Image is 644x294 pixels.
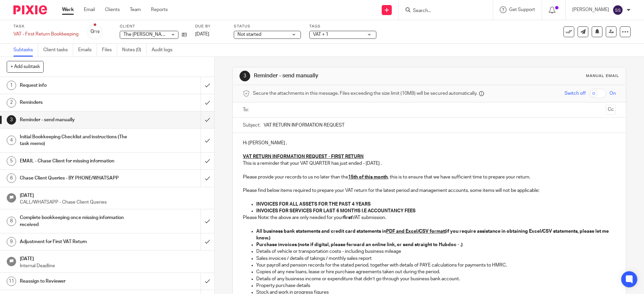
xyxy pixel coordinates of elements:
[120,24,187,29] label: Client
[7,98,16,107] div: 2
[254,72,444,79] h1: Reminder - send manually
[606,105,616,115] button: Cc
[20,263,208,269] p: Internal Deadline
[195,24,225,29] label: Due by
[565,90,586,97] span: Switch off
[239,71,250,81] div: 3
[20,254,208,262] h1: [DATE]
[256,229,610,240] strong: All business bank statements and credit card statements in (if you require assistance in obtainin...
[572,6,609,13] p: [PERSON_NAME]
[130,6,141,13] a: Team
[20,156,136,166] h1: EMAIL - Chase Client for missing information
[20,132,136,149] h1: Initial Bookkeeping Checklist and instructions (The task memo)
[313,32,328,37] span: VAT + 1
[256,248,615,255] p: Details of vehicle or transportation costs - including business mileage
[412,8,473,14] input: Search
[13,44,38,57] a: Subtasks
[309,24,376,29] label: Tags
[609,90,616,97] span: On
[13,5,47,14] img: Pixie
[243,106,250,113] label: To:
[13,31,78,38] div: VAT - First Return Bookkeeping
[256,269,615,275] p: Copies of any new loans, lease or hire purchase agreements taken out during the period.
[7,156,16,166] div: 5
[243,140,615,146] p: Hi [PERSON_NAME] ,
[7,81,16,90] div: 1
[20,213,136,230] h1: Complete bookkeeping once missing information received
[612,5,623,15] img: svg%3E
[20,199,208,206] p: CALL/WHATSAPP - Chase Client Queries
[256,202,371,207] strong: INVOICES FOR ALL ASSETS FOR THE PAST 4 YEARS
[20,80,136,90] h1: Request info
[123,32,220,37] span: The [PERSON_NAME] Bathroom Company Ltd
[7,237,16,246] div: 9
[256,282,615,289] p: Property purchase details
[243,122,260,129] label: Subject:
[234,24,301,29] label: Status
[253,90,477,97] span: Secure the attachments in this message. Files exceeding the size limit (10MB) will be secured aut...
[78,44,97,57] a: Emails
[152,44,177,57] a: Audit logs
[102,44,117,57] a: Files
[91,28,100,35] div: 0
[237,32,261,37] span: Not started
[343,215,352,220] strong: first
[7,173,16,183] div: 6
[94,30,100,34] small: /19
[243,180,615,194] p: Please find below items required to prepare your VAT return for the latest period and management ...
[62,6,74,13] a: Work
[7,217,16,226] div: 8
[7,115,16,125] div: 3
[13,24,78,29] label: Task
[386,229,445,234] u: PDF and Excel/CSV format
[7,61,44,72] button: + Add subtask
[256,242,463,247] strong: Purchase invoices (note if digital, please forward an online link, or send straight to Hubdoc - .)
[348,175,388,179] u: 15th of this month
[243,154,364,159] u: VAT RETURN INFORMATION REQUEST - FIRST RETURN
[20,97,136,107] h1: Reminders
[195,32,209,36] span: [DATE]
[586,73,619,79] div: Manual email
[43,44,73,57] a: Client tasks
[509,7,535,12] span: Get Support
[20,173,136,183] h1: Chase Client Queries - BY PHONE/WHATSAPP
[243,167,615,180] p: Please provide your records to us no later than the , this is to ensure that we have sufficient t...
[20,237,136,247] h1: Adjustment for First VAT Return
[256,209,416,213] strong: INVOICES FOR SERVICES FOR LAST 6 MONTHS I.E ACCOUNTANCY FEES
[243,153,615,167] p: This is a reminder that your VAT QUARTER has just ended - [DATE] .
[84,6,95,13] a: Email
[256,276,615,282] p: Details of any business income or expenditure that didn’t go through your business bank account.
[20,276,136,286] h1: Reassign to Reviewer
[20,115,136,125] h1: Reminder - send manually
[256,262,615,269] p: Your payroll and pension records for the stated period, together with details of PAYE calculation...
[243,214,615,221] p: Please Note: the above are only needed for your VAT submission.
[7,277,16,286] div: 11
[151,6,168,13] a: Reports
[256,255,615,262] p: Sales invoices / details of takings / monthly sales report
[20,191,208,199] h1: [DATE]
[122,44,147,57] a: Notes (0)
[105,6,120,13] a: Clients
[7,136,16,145] div: 4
